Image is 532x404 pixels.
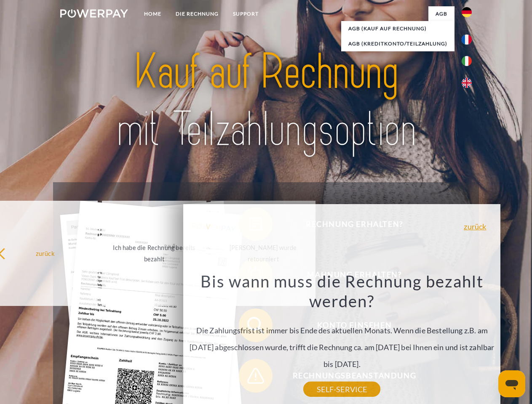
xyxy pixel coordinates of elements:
div: Ich habe die Rechnung bereits bezahlt [107,242,202,265]
a: AGB (Kauf auf Rechnung) [341,21,454,36]
iframe: Schaltfläche zum Öffnen des Messaging-Fensters [498,370,525,397]
a: AGB (Kreditkonto/Teilzahlung) [341,36,454,51]
img: de [462,7,472,17]
a: zurück [464,223,486,230]
img: title-powerpay_de.svg [80,40,452,161]
a: DIE RECHNUNG [168,6,226,21]
img: fr [462,35,472,45]
a: SELF-SERVICE [303,382,380,397]
img: logo-powerpay-white.svg [60,9,128,18]
a: Home [137,6,168,21]
h3: Bis wann muss die Rechnung bezahlt werden? [188,271,496,311]
div: Die Zahlungsfrist ist immer bis Ende des aktuellen Monats. Wenn die Bestellung z.B. am [DATE] abg... [188,271,496,389]
a: SUPPORT [226,6,266,21]
img: en [462,78,472,88]
a: agb [428,6,454,21]
img: it [462,56,472,66]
